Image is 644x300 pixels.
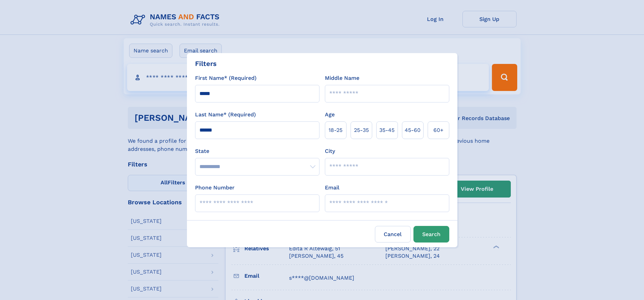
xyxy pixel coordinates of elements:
[195,59,217,69] div: Filters
[325,147,335,155] label: City
[433,126,444,134] span: 60+
[379,126,395,134] span: 35‑45
[405,126,421,134] span: 45‑60
[325,111,335,119] label: Age
[354,126,369,134] span: 25‑35
[329,126,342,134] span: 18‑25
[413,226,449,243] button: Search
[195,147,319,155] label: State
[195,111,256,119] label: Last Name* (Required)
[325,74,359,82] label: Middle Name
[325,184,339,192] label: Email
[195,184,235,192] label: Phone Number
[375,226,411,243] label: Cancel
[195,74,257,82] label: First Name* (Required)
